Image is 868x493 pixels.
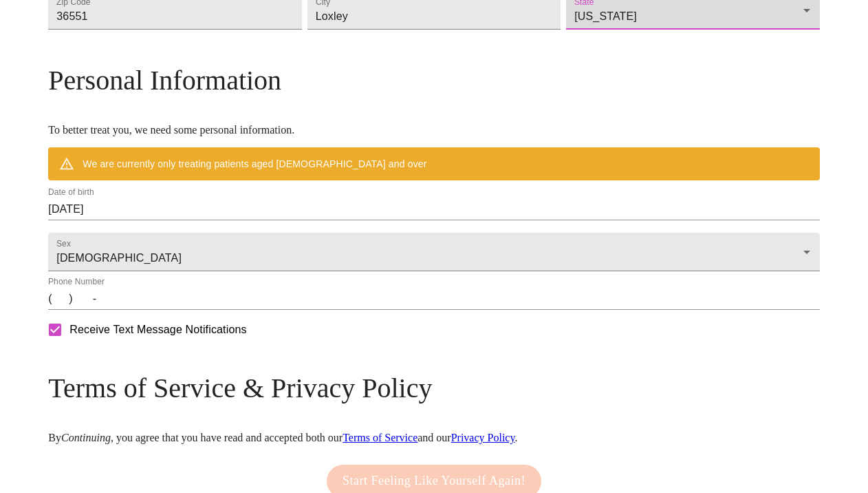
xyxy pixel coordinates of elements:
h3: Personal Information [48,64,819,96]
label: Phone Number [48,278,105,286]
label: Date of birth [48,189,94,197]
span: Receive Text Message Notifications [69,322,246,338]
em: Continuing [61,432,111,443]
h3: Terms of Service & Privacy Policy [48,372,819,404]
a: Privacy Policy [451,432,515,443]
div: [DEMOGRAPHIC_DATA] [48,233,819,271]
p: To better treat you, we need some personal information. [48,124,819,136]
div: We are currently only treating patients aged [DEMOGRAPHIC_DATA] and over [83,151,426,176]
p: By , you agree that you have read and accepted both our and our . [48,432,819,444]
a: Terms of Service [343,432,417,443]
